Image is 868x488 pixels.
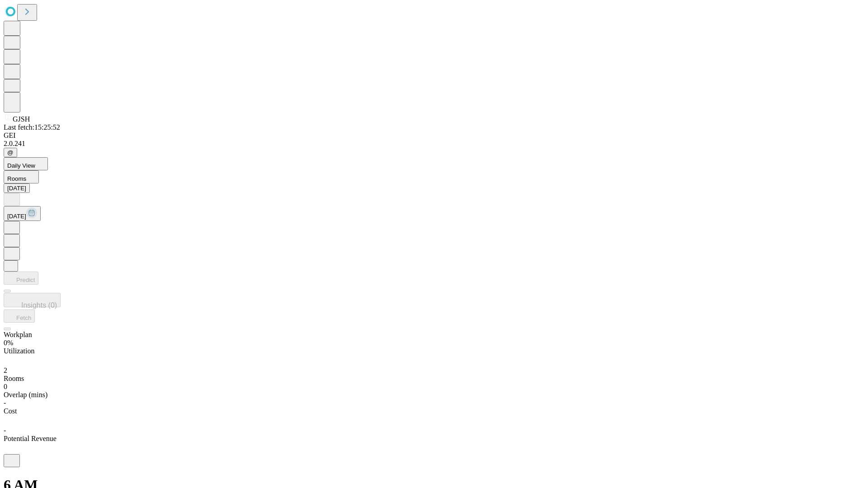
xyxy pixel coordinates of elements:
button: Insights (0) [4,293,61,307]
span: Daily View [7,162,35,169]
span: Cost [4,407,17,415]
button: Rooms [4,170,39,183]
span: 0 [4,383,7,390]
span: - [4,427,6,434]
div: 2.0.241 [4,140,864,148]
span: 0% [4,339,13,347]
button: @ [4,148,17,157]
span: - [4,399,6,407]
span: Insights (0) [21,301,57,309]
button: Daily View [4,157,48,170]
button: [DATE] [4,183,30,193]
span: [DATE] [7,213,26,220]
span: Workplan [4,331,32,338]
span: Last fetch: 15:25:52 [4,123,60,131]
span: GJSH [13,115,30,123]
div: GEI [4,131,864,140]
span: Potential Revenue [4,435,57,442]
button: Fetch [4,310,35,323]
span: Utilization [4,347,34,355]
button: [DATE] [4,206,41,221]
button: Predict [4,272,38,285]
span: Rooms [4,375,24,382]
span: Rooms [7,175,26,182]
span: 2 [4,366,7,374]
span: @ [7,149,14,156]
span: Overlap (mins) [4,391,47,399]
